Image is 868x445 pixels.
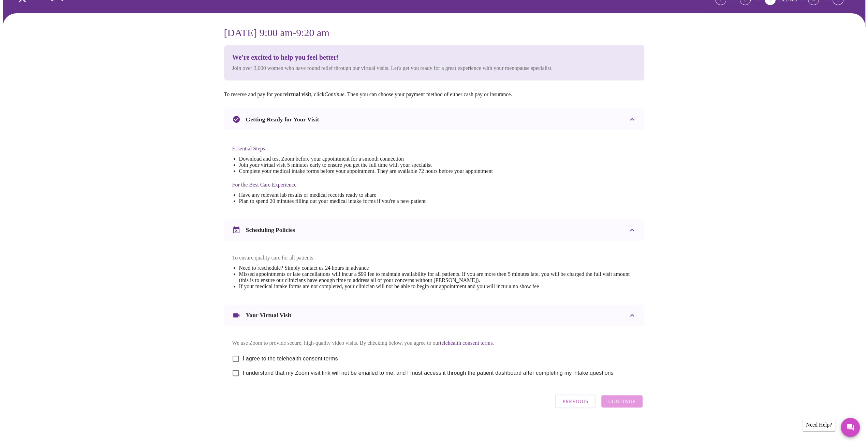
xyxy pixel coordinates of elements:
h3: Your Virtual Visit [246,312,292,319]
li: Plan to spend 20 minutes filling out your medical intake forms if you're a new patient [239,198,493,204]
span: Previous [562,397,588,406]
li: Complete your medical intake forms before your appointment. They are available 72 hours before yo... [239,168,493,174]
li: Need to reschedule? Simply contact us 24 hours in advance [239,265,636,271]
div: Need Help? [803,418,835,431]
p: We use Zoom to provide secure, high-quality video visits. By checking below, you agree to our . [232,340,636,346]
span: I agree to the telehealth consent terms [243,355,338,363]
h3: [DATE] 9:00 am - 9:20 am [224,27,644,39]
a: telehealth consent terms [440,340,493,346]
h3: We're excited to help you feel better! [232,54,553,61]
div: Getting Ready for Your Visit [224,108,644,130]
h3: Getting Ready for Your Visit [246,116,319,123]
li: Download and test Zoom before your appointment for a smooth connection [239,156,493,162]
span: I understand that my Zoom visit link will not be emailed to me, and I must access it through the ... [243,369,614,377]
h3: Scheduling Policies [246,226,295,234]
h4: Essential Steps [232,146,493,152]
p: Join over 3,000 women who have found relief through our virtual visits. Let's get you ready for a... [232,64,553,72]
div: Scheduling Policies [224,219,644,241]
li: Missed appointments or late cancellations will incur a $99 fee to maintain availability for all p... [239,271,636,283]
li: Have any relevant lab results or medical records ready to share [239,192,493,198]
li: Join your virtual visit 5 minutes early to ensure you get the full time with your specialist [239,162,493,168]
button: Previous [555,395,595,408]
button: Messages [841,418,860,437]
p: To ensure quality care for all patients: [232,255,636,261]
div: Your Virtual Visit [224,305,644,326]
h4: For the Best Care Experience [232,182,493,188]
strong: virtual visit [284,91,311,97]
em: Continue [324,91,344,97]
li: If your medical intake forms are not completed, your clinician will not be able to begin our appo... [239,283,636,290]
p: To reserve and pay for your , click . Then you can choose your payment method of either cash pay ... [224,91,644,98]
